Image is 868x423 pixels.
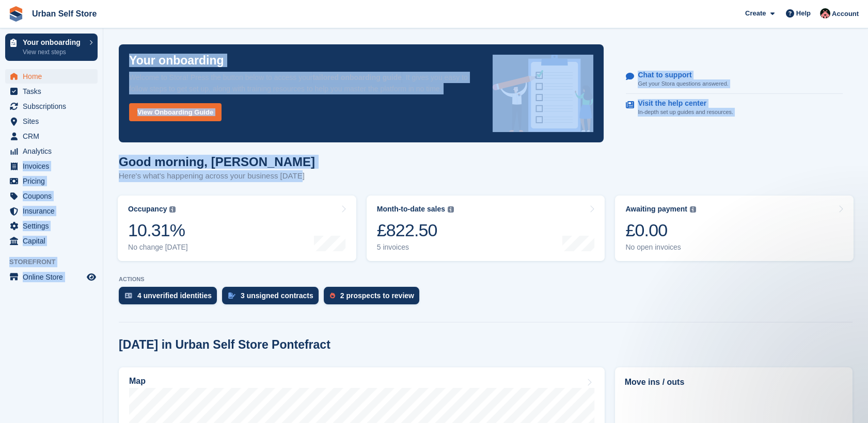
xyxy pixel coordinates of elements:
[5,270,98,284] a: menu
[23,174,85,188] span: Pricing
[119,338,330,352] h2: [DATE] in Urban Self Store Pontefract
[5,174,98,188] a: menu
[638,99,725,108] p: Visit the help center
[23,144,85,158] span: Analytics
[119,170,315,182] p: Here's what's happening across your business [DATE]
[119,276,853,283] p: ACTIONS
[23,189,85,203] span: Coupons
[377,243,454,252] div: 5 invoices
[745,8,766,19] span: Create
[23,84,85,99] span: Tasks
[5,204,98,218] a: menu
[23,159,85,173] span: Invoices
[23,234,85,248] span: Capital
[638,71,720,79] p: Chat to support
[23,270,85,284] span: Online Store
[377,205,445,214] div: Month-to-date sales
[119,155,315,169] h1: Good morning, [PERSON_NAME]
[129,377,146,386] h2: Map
[377,220,454,241] div: £822.50
[340,291,414,300] div: 2 prospects to review
[638,79,728,88] p: Get your Stora questions answered.
[129,103,222,121] a: View Onboarding Guide
[626,66,843,94] a: Chat to support Get your Stora questions answered.
[615,196,854,261] a: Awaiting payment £0.00 No open invoices
[5,219,98,233] a: menu
[324,287,424,310] a: 2 prospects to review
[228,292,235,299] img: contract_signature_icon-13c848040528278c33f63329250d36e43548de30e8caae1d1a13099fd9432cc5.svg
[796,8,811,19] span: Help
[5,159,98,173] a: menu
[222,287,324,310] a: 3 unsigned contracts
[119,287,222,310] a: 4 unverified identities
[23,129,85,143] span: CRM
[5,234,98,248] a: menu
[5,189,98,203] a: menu
[23,219,85,233] span: Settings
[28,5,101,22] a: Urban Self Store
[626,94,843,122] a: Visit the help center In-depth set up guides and resources.
[23,69,85,84] span: Home
[493,55,594,132] img: onboarding-info-6c161a55d2c0e0a8cae90662b2fe09162a5109e8cc188191df67fb4f79e88e88.svg
[5,129,98,143] a: menu
[625,205,687,214] div: Awaiting payment
[23,99,85,113] span: Subscriptions
[367,196,605,261] a: Month-to-date sales £822.50 5 invoices
[8,6,24,22] img: stora-icon-8386f47178a22dfd0bd8f6a31ec36ba5ce8667c1dd55bd0f319d3a0aa187defe.svg
[330,292,335,299] img: prospect-51fa495bee0391a8d652442698ab0144808aea92771e9ea1ae160a38d050c398.svg
[5,34,98,61] a: Your onboarding View next steps
[820,8,830,19] img: Josh Marshall
[169,206,176,213] img: icon-info-grey-7440780725fd019a000dd9b08b2336e03edf1995a4989e88bcd33f0948082b44.svg
[129,72,476,94] p: Welcome to Stora! Press the button below to access your . It gives you easy to follow steps to ge...
[625,243,696,252] div: No open invoices
[85,271,98,283] a: Preview store
[23,39,84,46] p: Your onboarding
[312,73,402,82] strong: tailored onboarding guide
[448,206,454,213] img: icon-info-grey-7440780725fd019a000dd9b08b2336e03edf1995a4989e88bcd33f0948082b44.svg
[5,144,98,158] a: menu
[137,291,212,300] div: 4 unverified identities
[5,114,98,128] a: menu
[690,206,696,213] img: icon-info-grey-7440780725fd019a000dd9b08b2336e03edf1995a4989e88bcd33f0948082b44.svg
[23,204,85,218] span: Insurance
[129,55,224,67] p: Your onboarding
[128,205,167,214] div: Occupancy
[23,47,84,57] p: View next steps
[832,9,859,19] span: Account
[9,257,103,267] span: Storefront
[118,196,356,261] a: Occupancy 10.31% No change [DATE]
[638,108,733,117] p: In-depth set up guides and resources.
[5,69,98,84] a: menu
[5,84,98,99] a: menu
[241,291,313,300] div: 3 unsigned contracts
[128,243,188,252] div: No change [DATE]
[5,99,98,113] a: menu
[125,292,132,299] img: verify_identity-adf6edd0f0f0b5bbfe63781bf79b02c33cf7c696d77639b501bdc392416b5a36.svg
[625,376,843,388] h2: Move ins / outs
[625,220,696,241] div: £0.00
[23,114,85,128] span: Sites
[128,220,188,241] div: 10.31%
